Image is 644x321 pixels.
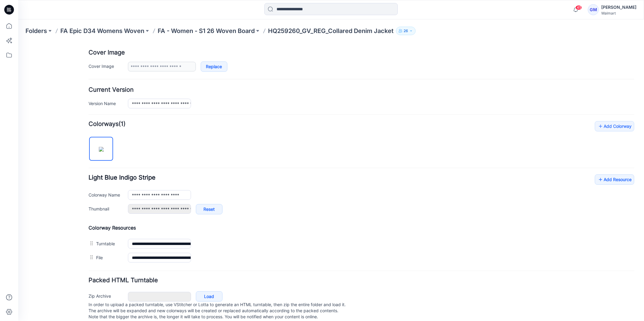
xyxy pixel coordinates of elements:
[268,27,394,35] p: HQ259260_GV_REG_Collared Denim Jacket
[601,4,636,11] div: [PERSON_NAME]
[70,149,104,156] label: Colorway Name
[25,27,47,35] a: Folders
[601,11,636,15] div: Walmart
[575,5,582,10] span: 45
[60,27,144,35] a: FA Epic D34 Womens Woven
[70,45,616,50] h4: Current Version
[70,58,104,64] label: Version Name
[404,28,408,34] p: 26
[577,132,616,142] a: Add Resource
[70,250,104,257] label: Zip Archive
[577,79,616,89] a: Add Colorway
[396,27,416,35] button: 26
[70,182,616,188] h4: Colorway Resources
[70,78,100,85] strong: Colorways
[178,249,204,259] a: Load
[178,162,204,172] a: Reset
[70,131,137,139] span: Light Blue Indigo Stripe
[70,235,616,241] h4: Packed HTML Turntable
[588,4,599,15] div: GM
[81,104,86,109] img: eyJhbGciOiJIUzI1NiIsImtpZCI6IjAiLCJzbHQiOiJzZXMiLCJ0eXAiOiJKV1QifQ.eyJkYXRhIjp7InR5cGUiOiJzdG9yYW...
[70,163,104,170] label: Thumbnail
[70,259,616,277] p: In order to upload a packed turntable, use VStitcher or Lotta to generate an HTML turntable, then...
[100,78,107,85] span: (1)
[78,212,104,218] label: File
[78,198,104,204] label: Turntable
[158,27,255,35] a: FA - Women - S1 26 Woven Board
[18,42,644,321] iframe: edit-style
